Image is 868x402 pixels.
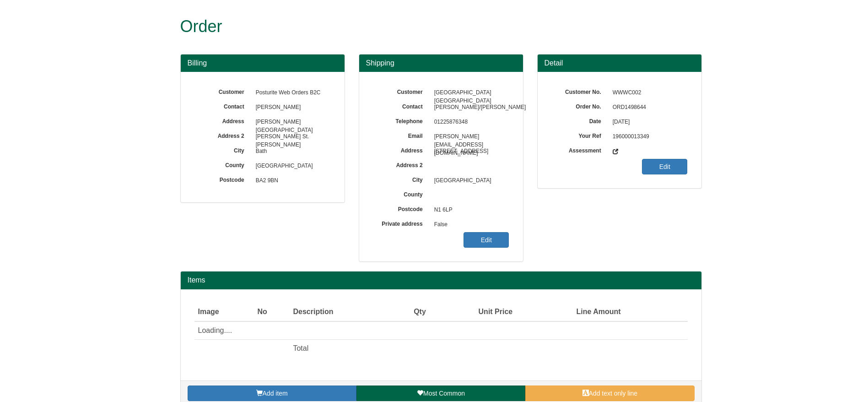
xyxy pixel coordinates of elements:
label: Contact [194,100,251,111]
h3: Shipping [366,59,516,67]
label: Telephone [373,115,430,125]
th: Description [289,303,388,321]
h3: Detail [545,59,695,67]
label: Your Ref [551,130,608,140]
td: Total [289,340,388,358]
label: Date [551,115,608,125]
label: Address 2 [194,130,251,140]
span: Add item [263,390,288,397]
label: Postcode [194,174,251,184]
label: City [373,174,430,184]
label: Private address [373,217,430,228]
span: [PERSON_NAME][GEOGRAPHIC_DATA] [251,115,331,130]
span: [DATE] [608,115,688,130]
span: 196000013349 [608,130,688,144]
span: BA2 9BN [251,174,331,188]
th: Line Amount [516,303,624,321]
label: County [373,188,430,199]
th: Unit Price [430,303,516,321]
label: Email [373,130,430,140]
label: County [194,159,251,169]
span: [PERSON_NAME][EMAIL_ADDRESS][DOMAIN_NAME] [430,130,509,144]
label: Postcode [373,203,430,213]
label: Customer [194,86,251,96]
span: [GEOGRAPHIC_DATA] [430,174,509,188]
span: [GEOGRAPHIC_DATA] [GEOGRAPHIC_DATA] [430,86,509,100]
span: [PERSON_NAME] St. [PERSON_NAME] [251,130,331,144]
label: City [194,144,251,155]
label: Contact [373,100,430,111]
span: [PERSON_NAME]/[PERSON_NAME] [430,100,509,115]
label: Address [194,115,251,125]
span: Bath [251,144,331,159]
span: N1 6LP [430,203,509,217]
span: Most Common [423,390,465,397]
label: Address 2 [373,159,430,169]
label: Customer No. [551,86,608,96]
span: 01225876348 [430,115,509,130]
span: False [430,217,509,232]
label: Address [373,144,430,155]
span: Add text only line [589,390,638,397]
span: ORD1498644 [608,100,688,115]
td: Loading.... [194,321,688,340]
label: Assessment [551,144,608,155]
label: Customer [373,86,430,96]
span: [PERSON_NAME] [251,100,331,115]
h3: Billing [188,59,338,67]
th: No [254,303,290,321]
span: WWWC002 [608,86,688,100]
th: Image [194,303,254,321]
h1: Order [180,17,668,36]
a: Edit [642,159,687,174]
th: Qty [389,303,430,321]
span: [STREET_ADDRESS] [430,144,509,159]
span: Posturite Web Orders B2C [251,86,331,100]
h2: Items [188,276,695,284]
a: Edit [464,232,509,248]
label: Order No. [551,100,608,111]
span: [GEOGRAPHIC_DATA] [251,159,331,174]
